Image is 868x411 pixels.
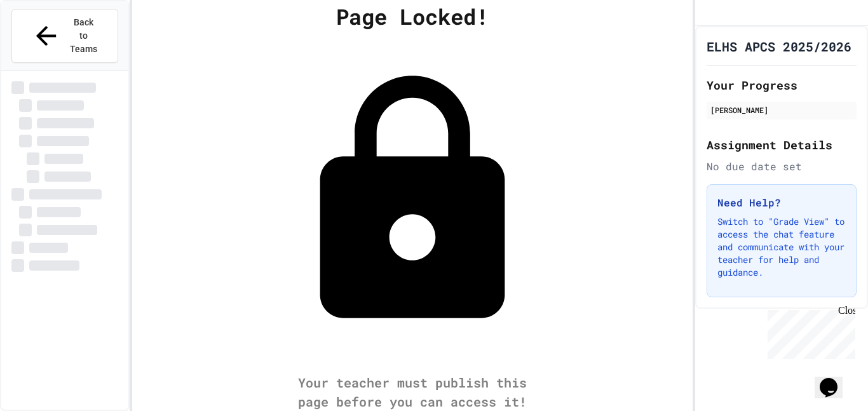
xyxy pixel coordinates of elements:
p: Switch to "Grade View" to access the chat feature and communicate with your teacher for help and ... [717,215,846,279]
iframe: chat widget [815,360,855,398]
div: Your teacher must publish this page before you can access it! [285,373,539,411]
h2: Assignment Details [707,136,857,154]
span: Back to Teams [69,16,98,56]
h1: ELHS APCS 2025/2026 [707,37,851,55]
div: No due date set [707,159,857,174]
div: Chat with us now!Close [5,5,88,81]
iframe: chat widget [763,305,855,359]
h3: Need Help? [717,195,846,210]
div: [PERSON_NAME] [710,104,853,116]
h2: Your Progress [707,76,857,94]
button: Back to Teams [11,9,118,63]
